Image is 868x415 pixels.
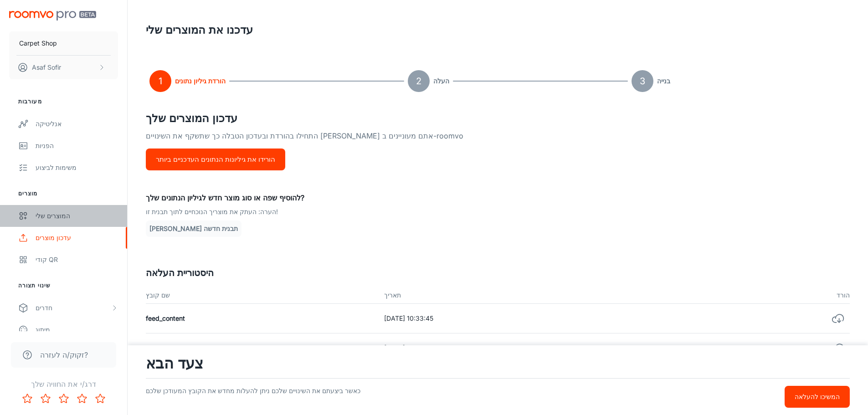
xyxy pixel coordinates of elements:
button: Rate 3 star [55,389,73,408]
button: Rate 5 star [91,389,109,408]
h6: בנייה [657,76,670,86]
div: אנליטיקה [36,119,118,129]
p: כאשר ביצעתם את השינויים שלכם ניתן להעלות מחדש את הקובץ המעודכן שלכם [146,386,603,408]
button: [PERSON_NAME] תבנית חדשה [146,220,241,237]
button: Asaf Sofir [9,56,118,79]
h1: עדכנו את המוצרים שלי [146,22,253,38]
p: דרג/י את החוויה שלך [7,379,120,389]
div: הפניות [36,141,118,151]
p: התחילו בהורדת ובעדכון הטבלה כך שתשקף את השינויים [PERSON_NAME] אתם מעוניינים ב-roomvo [146,130,850,149]
h6: הורדת גיליון נתונים [175,76,226,86]
h3: צעד הבא [146,353,850,374]
th: הורד [696,287,850,304]
td: feed_content [146,333,377,363]
th: שם קובץ [146,287,377,304]
td: feed_content [146,304,377,333]
h6: העלה [433,76,449,86]
button: Carpet Shop [9,31,118,55]
text: 2 [416,76,421,87]
span: זקוק/ה לעזרה? [40,349,88,360]
div: משימות לביצוע [36,163,118,173]
button: Rate 1 star [18,389,36,408]
h5: היסטוריית העלאה [146,266,850,280]
div: המוצרים שלי [36,211,118,221]
button: Rate 2 star [36,389,55,408]
p: הערה: העתק את מוצריך הנוכחיים לתוך תבנית זו! [146,207,850,217]
p: Carpet Shop [19,38,57,48]
div: חדרים [36,303,111,313]
td: [DATE] 10:33:45 [377,304,696,333]
text: 3 [640,76,645,87]
p: המשיכו להעלאה [795,392,840,402]
p: להוסיף שפה או סוג מוצר חדש לגיליון הנתונים שלך? [146,192,850,203]
div: עדכון מוצרים [36,233,118,243]
img: Roomvo PRO Beta [9,11,96,20]
button: Rate 4 star [73,389,91,408]
th: תאריך [377,287,696,304]
h4: עדכון המוצרים שלך [146,110,850,127]
div: מיתוג [36,325,118,335]
p: Asaf Sofir [32,62,61,72]
div: קודי QR [36,255,118,265]
text: 1 [159,76,162,87]
button: המשיכו להעלאה [785,386,850,408]
td: [DATE] 10:35:43 [377,333,696,363]
button: הורידו את גיליונות הנתונים העדכניים ביותר [146,149,285,170]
